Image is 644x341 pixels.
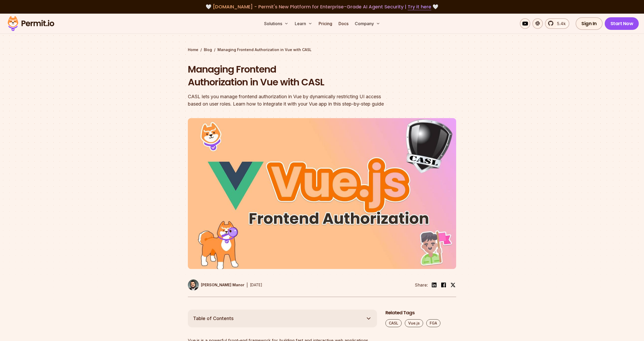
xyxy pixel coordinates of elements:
[188,93,389,108] div: CASL lets you manage frontend authorization in Vue by dynamically restricting UI access based on ...
[316,18,334,29] a: Pricing
[247,282,248,288] div: |
[385,319,402,327] a: CASL
[188,47,198,52] a: Home
[353,18,382,29] button: Company
[405,319,423,327] a: Vue.js
[188,63,389,89] h1: Managing Frontend Authorization in Vue with CASL
[554,20,566,27] span: 5.4k
[188,279,199,290] img: Gabriel L. Manor
[250,283,262,287] time: [DATE]
[188,47,456,52] div: / /
[415,282,428,288] li: Share:
[605,17,639,30] a: Start Now
[262,18,291,29] button: Solutions
[193,315,234,322] span: Table of Contents
[426,319,440,327] a: FGA
[201,282,244,288] p: [PERSON_NAME] Manor
[293,18,314,29] button: Learn
[431,282,437,288] img: linkedin
[336,18,351,29] a: Docs
[576,17,603,30] a: Sign In
[545,18,569,29] a: 5.4k
[213,3,431,10] span: [DOMAIN_NAME] - Permit's New Platform for Enterprise-Grade AI Agent Security |
[440,282,447,288] img: facebook
[188,118,456,269] img: Managing Frontend Authorization in Vue with CASL
[13,3,631,10] div: 🤍 🤍
[188,279,244,290] a: [PERSON_NAME] Manor
[408,3,431,10] a: Try it here
[5,15,57,32] img: Permit logo
[450,282,456,288] img: twitter
[385,310,456,316] h2: Related Tags
[204,47,212,52] a: Blog
[188,310,377,327] button: Table of Contents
